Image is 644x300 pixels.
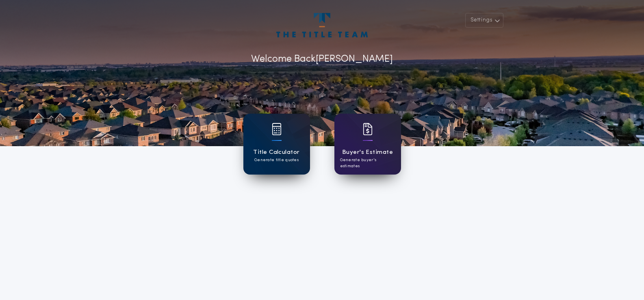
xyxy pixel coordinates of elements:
[243,114,310,175] a: card iconTitle CalculatorGenerate title quotes
[276,13,367,37] img: account-logo
[253,148,299,157] h1: Title Calculator
[334,114,401,175] a: card iconBuyer's EstimateGenerate buyer's estimates
[272,123,282,135] img: card icon
[363,123,373,135] img: card icon
[342,148,393,157] h1: Buyer's Estimate
[465,13,503,28] button: Settings
[251,52,393,67] p: Welcome Back [PERSON_NAME]
[340,157,395,169] p: Generate buyer's estimates
[254,157,299,163] p: Generate title quotes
